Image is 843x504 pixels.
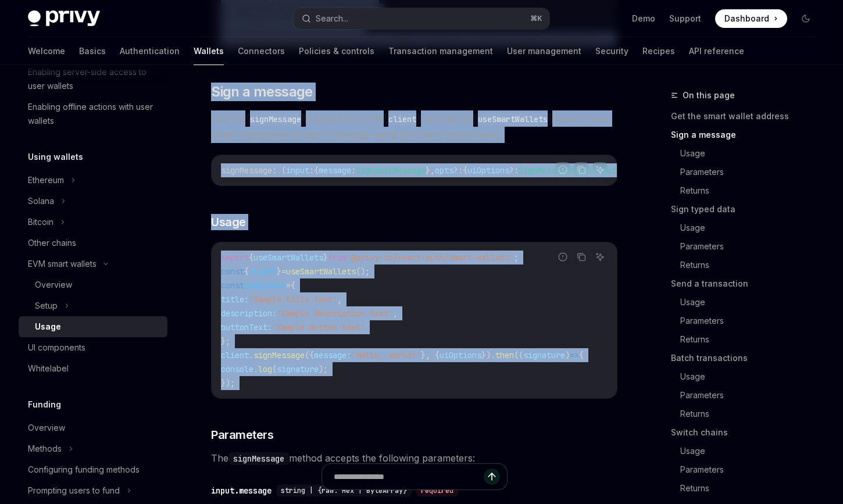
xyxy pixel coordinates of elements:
[277,308,393,319] span: 'Sample description text'
[595,37,628,65] a: Security
[574,249,589,264] button: Copy the contents from the code block
[689,37,744,65] a: API reference
[299,37,374,65] a: Policies & controls
[258,364,272,374] span: log
[671,349,824,367] a: Batch transactions
[356,266,370,277] span: ();
[683,88,735,102] span: On this page
[592,249,608,264] button: Ask AI
[286,165,309,176] span: input
[253,252,323,263] span: useSmartWallets
[440,350,481,360] span: uiOptions
[574,162,589,177] button: Copy the contents from the code block
[473,113,552,126] code: useSmartWallets
[319,364,328,374] span: );
[393,308,398,319] span: ,
[28,150,83,164] h5: Using wallets
[680,367,824,386] a: Usage
[509,165,519,176] span: ?:
[291,280,295,291] span: {
[221,280,244,291] span: const
[642,37,675,65] a: Recipes
[28,421,65,435] div: Overview
[680,479,824,498] a: Returns
[467,165,509,176] span: uiOptions
[669,13,701,24] a: Support
[221,336,230,346] span: };
[28,173,64,187] div: Ethereum
[309,165,314,176] span: :
[194,37,224,65] a: Wallets
[35,320,61,334] div: Usage
[453,165,463,176] span: ?:
[238,37,285,65] a: Connectors
[28,10,100,27] img: dark logo
[305,350,314,360] span: ({
[514,350,523,360] span: ((
[680,237,824,256] a: Parameters
[671,423,824,442] a: Switch chains
[680,144,824,163] a: Usage
[671,126,824,144] a: Sign a message
[481,350,495,360] span: }).
[28,236,76,250] div: Other chains
[351,165,356,176] span: :
[319,165,351,176] span: message
[19,459,167,480] a: Configuring funding methods
[426,165,435,176] span: },
[384,113,421,126] code: client
[28,442,62,456] div: Methods
[435,165,453,176] span: opts
[211,110,617,143] span: Use the function from the returned by hook in your React component to sign a message using the us...
[28,463,140,477] div: Configuring funding methods
[680,442,824,460] a: Usage
[221,308,277,319] span: description:
[28,215,53,229] div: Bitcoin
[514,252,519,263] span: ;
[228,452,289,465] code: signMessage
[671,274,824,293] a: Send a transaction
[484,469,500,485] button: Send message
[680,293,824,312] a: Usage
[294,8,550,29] button: Search...⌘K
[495,350,514,360] span: then
[28,257,97,271] div: EVM smart wallets
[680,256,824,274] a: Returns
[28,341,85,355] div: UI components
[79,37,106,65] a: Basics
[724,13,769,24] span: Dashboard
[272,364,277,374] span: (
[680,219,824,237] a: Usage
[507,37,581,65] a: User management
[671,107,824,126] a: Get the smart wallet address
[421,350,440,360] span: }, {
[245,113,306,126] code: signMessage
[35,278,72,292] div: Overview
[281,266,286,277] span: =
[211,214,246,230] span: Usage
[286,280,291,291] span: =
[356,165,426,176] span: SignableMessage
[277,364,319,374] span: signature
[323,252,328,263] span: }
[211,427,273,443] span: Parameters
[671,200,824,219] a: Sign typed data
[249,252,253,263] span: {
[272,322,365,333] span: 'Sample button text'
[28,484,120,498] div: Prompting users to fund
[565,350,570,360] span: )
[19,316,167,337] a: Usage
[28,194,54,208] div: Solana
[28,100,160,128] div: Enabling offline actions with user wallets
[35,299,58,313] div: Setup
[555,249,570,264] button: Report incorrect code
[570,350,579,360] span: =>
[796,9,815,28] button: Toggle dark mode
[211,450,617,466] span: The method accepts the following parameters:
[337,294,342,305] span: ,
[28,37,65,65] a: Welcome
[314,165,319,176] span: {
[579,350,584,360] span: {
[680,163,824,181] a: Parameters
[632,13,655,24] a: Demo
